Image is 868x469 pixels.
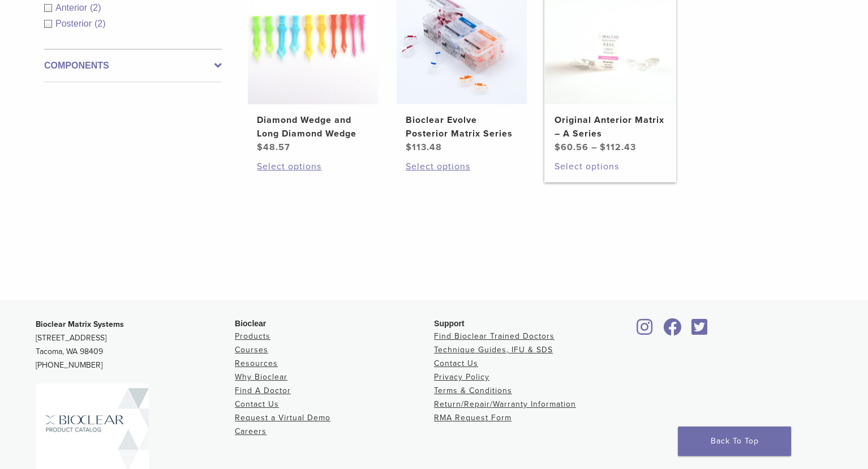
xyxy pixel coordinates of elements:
a: Select options for “Bioclear Evolve Posterior Matrix Series” [406,160,518,173]
a: Resources [235,359,278,368]
bdi: 112.43 [599,142,635,153]
a: Back To Top [678,427,791,456]
a: Select options for “Diamond Wedge and Long Diamond Wedge” [257,160,369,173]
bdi: 48.57 [257,142,290,153]
strong: Bioclear Matrix Systems [36,319,124,329]
span: Bioclear [235,319,266,328]
a: Careers [235,427,267,436]
a: Bioclear [633,325,657,336]
h2: Bioclear Evolve Posterior Matrix Series [406,113,518,140]
span: (2) [94,19,106,28]
span: $ [406,142,412,153]
span: Support [434,319,465,328]
a: Contact Us [235,399,279,409]
label: Components [44,59,222,73]
bdi: 60.56 [554,142,588,153]
span: $ [554,142,560,153]
a: Products [235,331,270,341]
a: Terms & Conditions [434,386,512,395]
bdi: 113.48 [406,142,442,153]
a: Why Bioclear [235,372,287,382]
a: Bioclear [687,325,711,336]
a: RMA Request Form [434,413,512,423]
span: Posterior [55,19,94,28]
span: $ [599,142,605,153]
a: Find A Doctor [235,386,291,395]
span: Anterior [55,3,90,12]
p: [STREET_ADDRESS] Tacoma, WA 98409 [PHONE_NUMBER] [36,318,235,372]
a: Technique Guides, IFU & SDS [434,345,553,355]
h2: Original Anterior Matrix – A Series [554,113,666,140]
span: – [591,142,596,153]
span: (2) [90,3,101,12]
a: Contact Us [434,359,478,368]
a: Find Bioclear Trained Doctors [434,331,555,341]
a: Bioclear [659,325,685,336]
a: Select options for “Original Anterior Matrix - A Series” [554,160,666,173]
a: Courses [235,345,268,355]
a: Privacy Policy [434,372,489,382]
a: Return/Repair/Warranty Information [434,399,576,409]
h2: Diamond Wedge and Long Diamond Wedge [257,113,369,140]
span: $ [257,142,263,153]
a: Request a Virtual Demo [235,413,330,423]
